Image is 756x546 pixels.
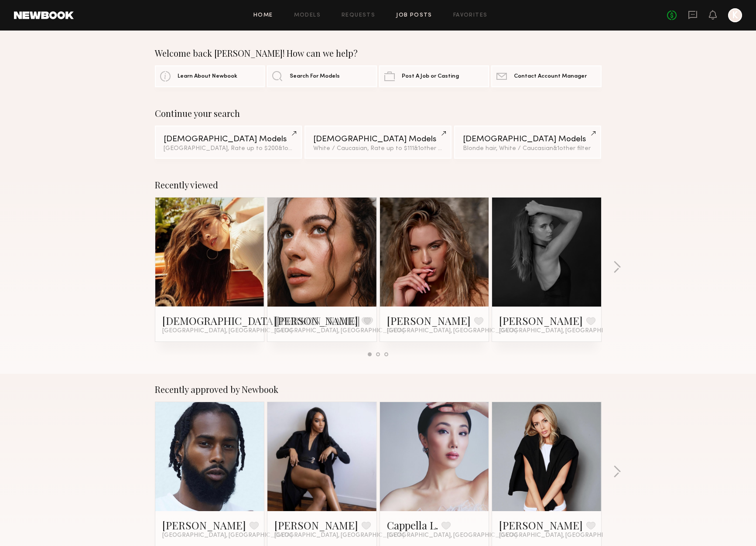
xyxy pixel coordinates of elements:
a: Contact Account Manager [491,65,601,87]
a: [PERSON_NAME] [499,314,583,328]
div: Continue your search [155,108,602,119]
span: Learn About Newbook [178,74,237,79]
span: Search For Models [290,74,340,79]
a: Search For Models [267,65,377,87]
span: Contact Account Manager [514,74,587,79]
a: Job Posts [396,13,432,18]
a: [PERSON_NAME] [387,314,471,328]
a: Home [253,13,273,18]
span: [GEOGRAPHIC_DATA], [GEOGRAPHIC_DATA] [387,328,517,334]
span: & 1 other filter [414,146,452,151]
div: White / Caucasian, Rate up to $111 [313,146,443,152]
div: [DEMOGRAPHIC_DATA] Models [164,135,293,143]
a: Favorites [453,13,488,18]
a: Cappella L. [387,518,438,532]
a: [DEMOGRAPHIC_DATA] ModelsWhite / Caucasian, Rate up to $111&1other filter [304,126,452,159]
span: [GEOGRAPHIC_DATA], [GEOGRAPHIC_DATA] [499,328,629,334]
a: [PERSON_NAME] [274,314,358,328]
span: [GEOGRAPHIC_DATA], [GEOGRAPHIC_DATA] [387,532,517,539]
span: [GEOGRAPHIC_DATA], [GEOGRAPHIC_DATA] [162,328,292,334]
span: [GEOGRAPHIC_DATA], [GEOGRAPHIC_DATA] [274,532,404,539]
a: Models [294,13,321,18]
div: Recently approved by Newbook [155,384,602,395]
span: [GEOGRAPHIC_DATA], [GEOGRAPHIC_DATA] [499,532,629,539]
a: [PERSON_NAME] [499,518,583,532]
a: Learn About Newbook [155,65,265,87]
div: Recently viewed [155,180,602,190]
a: [PERSON_NAME] [274,518,358,532]
span: [GEOGRAPHIC_DATA], [GEOGRAPHIC_DATA] [162,532,292,539]
a: K [728,8,742,22]
a: [DEMOGRAPHIC_DATA][PERSON_NAME] [162,314,360,328]
span: [GEOGRAPHIC_DATA], [GEOGRAPHIC_DATA] [274,328,404,334]
span: Post A Job or Casting [402,74,459,79]
span: & 1 other filter [553,146,591,151]
a: Requests [342,13,375,18]
a: [DEMOGRAPHIC_DATA] ModelsBlonde hair, White / Caucasian&1other filter [454,126,601,159]
div: Welcome back [PERSON_NAME]! How can we help? [155,48,602,58]
div: [DEMOGRAPHIC_DATA] Models [463,135,592,143]
span: & 1 other filter [278,146,316,151]
div: [GEOGRAPHIC_DATA], Rate up to $200 [164,146,293,152]
a: [PERSON_NAME] [162,518,246,532]
div: Blonde hair, White / Caucasian [463,146,592,152]
a: [DEMOGRAPHIC_DATA] Models[GEOGRAPHIC_DATA], Rate up to $200&1other filter [155,126,302,159]
div: [DEMOGRAPHIC_DATA] Models [313,135,443,143]
a: Post A Job or Casting [379,65,489,87]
